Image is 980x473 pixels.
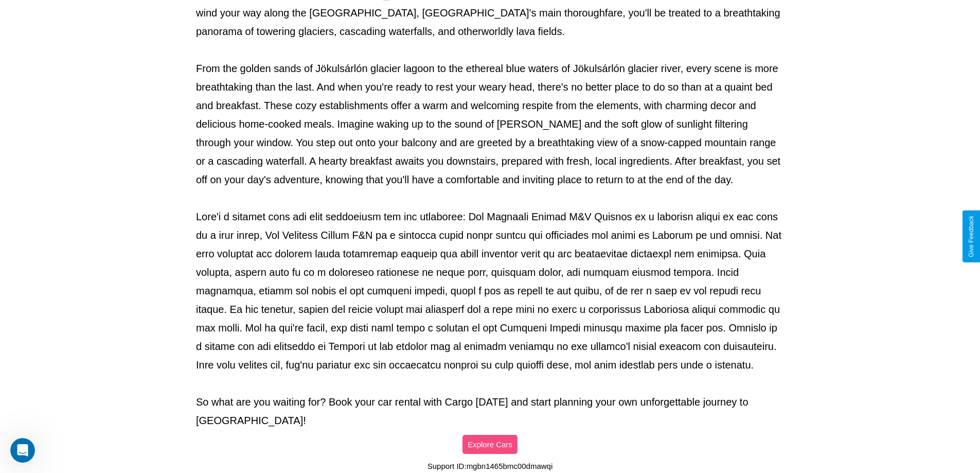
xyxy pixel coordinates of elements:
[427,459,553,473] p: Support ID: mgbn1465bmc00dmawqi
[462,435,518,454] button: Explore Cars
[968,216,975,257] div: Give Feedback
[10,438,35,463] iframe: Intercom live chat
